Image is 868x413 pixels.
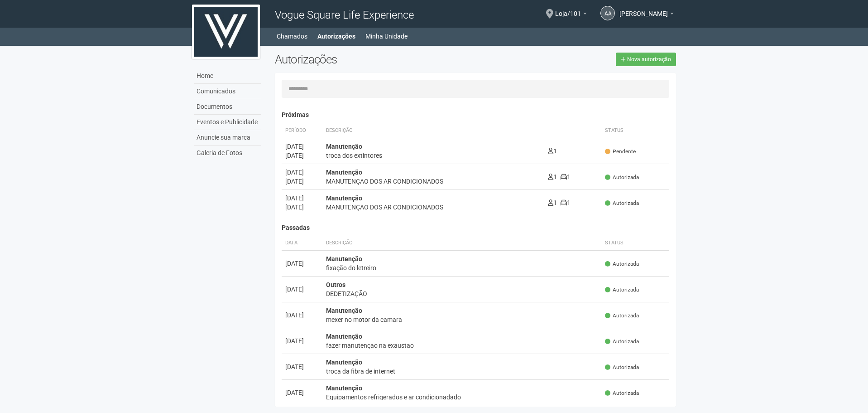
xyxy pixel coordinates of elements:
[619,1,668,17] span: Antonio Adolpho Souza
[601,236,669,251] th: Status
[285,362,319,371] div: [DATE]
[326,194,362,202] strong: Manutenção
[326,169,362,176] strong: Manutenção
[605,312,639,320] span: Autorizada
[605,364,639,371] span: Autorizada
[326,315,598,324] div: mexer no motor da camara
[627,56,671,63] span: Nova autorização
[326,393,598,402] div: Equipamentos refrigerados e ar condicionadado
[326,341,598,350] div: fazer manutençao na exaustao
[619,11,674,19] a: [PERSON_NAME]
[326,177,541,186] div: MANUTENÇAO DOS AR CONDICIONADOS
[555,1,581,17] span: Loja/101
[605,199,639,207] span: Autorizada
[285,203,319,212] div: [DATE]
[548,147,557,155] span: 1
[282,112,670,118] h4: Próximas
[285,336,319,345] div: [DATE]
[282,224,670,231] h4: Passadas
[317,30,355,43] a: Autorizações
[194,115,261,130] a: Eventos e Publicidade
[326,281,345,288] strong: Outros
[548,173,557,180] span: 1
[285,388,319,397] div: [DATE]
[285,168,319,177] div: [DATE]
[605,338,639,345] span: Autorizada
[285,311,319,320] div: [DATE]
[326,203,541,212] div: MANUTENÇAO DOS AR CONDICIONADOS
[326,333,362,340] strong: Manutenção
[605,389,639,397] span: Autorizada
[326,263,598,272] div: fixação do letreiro
[365,30,408,43] a: Minha Unidade
[555,11,587,19] a: Loja/101
[285,259,319,268] div: [DATE]
[561,199,571,206] span: 1
[194,146,261,160] a: Galeria de Fotos
[194,68,261,84] a: Home
[285,151,319,160] div: [DATE]
[605,174,639,181] span: Autorizada
[326,143,362,150] strong: Manutenção
[326,255,362,262] strong: Manutenção
[194,99,261,115] a: Documentos
[194,130,261,146] a: Anuncie sua marca
[601,123,669,138] th: Status
[277,30,307,43] a: Chamados
[605,286,639,294] span: Autorizada
[326,151,541,160] div: troca dos extintores
[326,384,362,392] strong: Manutenção
[194,84,261,99] a: Comunicados
[616,53,676,66] a: Nova autorização
[282,236,322,251] th: Data
[285,142,319,151] div: [DATE]
[326,359,362,366] strong: Manutenção
[275,53,469,66] h2: Autorizações
[285,177,319,186] div: [DATE]
[605,148,636,155] span: Pendente
[322,236,602,251] th: Descrição
[326,289,598,298] div: DEDETIZAÇÃO
[548,199,557,206] span: 1
[285,194,319,203] div: [DATE]
[605,260,639,268] span: Autorizada
[322,123,544,138] th: Descrição
[326,367,598,376] div: troca da fibra de internet
[561,173,571,180] span: 1
[275,9,414,21] span: Vogue Square Life Experience
[192,5,260,59] img: logo.jpg
[600,6,615,20] a: AA
[326,307,362,314] strong: Manutenção
[285,285,319,294] div: [DATE]
[282,123,322,138] th: Período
